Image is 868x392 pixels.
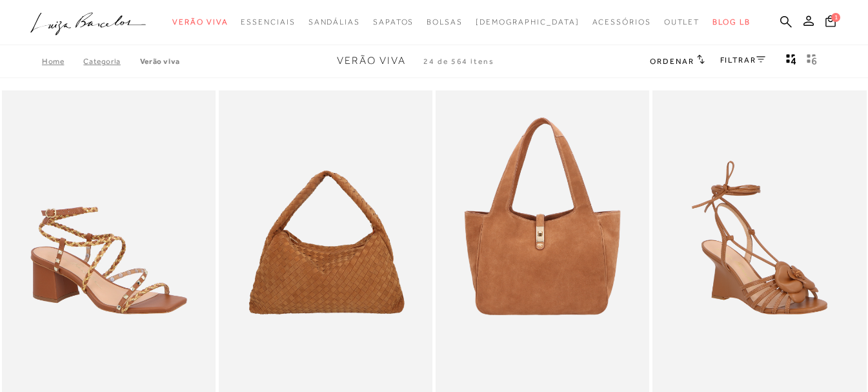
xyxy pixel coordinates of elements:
[782,53,800,70] button: Mostrar 4 produtos por linha
[83,57,139,66] a: Categoria
[241,10,295,34] a: noSubCategoriesText
[308,17,360,26] span: Sandálias
[476,17,580,26] span: [DEMOGRAPHIC_DATA]
[241,17,295,26] span: Essenciais
[308,10,360,34] a: noSubCategoriesText
[650,57,694,66] span: Ordenar
[337,55,406,67] span: Verão Viva
[140,57,180,66] a: Verão Viva
[664,10,700,34] a: noSubCategoriesText
[831,13,840,22] span: 1
[822,14,840,32] button: 1
[373,10,414,34] a: noSubCategoriesText
[427,10,463,34] a: noSubCategoriesText
[373,17,414,26] span: Sapatos
[803,53,821,70] button: gridText6Desc
[712,17,750,26] span: BLOG LB
[423,57,494,66] span: 24 de 564 itens
[42,57,83,66] a: Home
[592,17,651,26] span: Acessórios
[172,10,228,34] a: noSubCategoriesText
[720,56,765,65] a: FILTRAR
[592,10,651,34] a: noSubCategoriesText
[172,17,228,26] span: Verão Viva
[476,10,580,34] a: noSubCategoriesText
[712,10,750,34] a: BLOG LB
[427,17,463,26] span: Bolsas
[664,17,700,26] span: Outlet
